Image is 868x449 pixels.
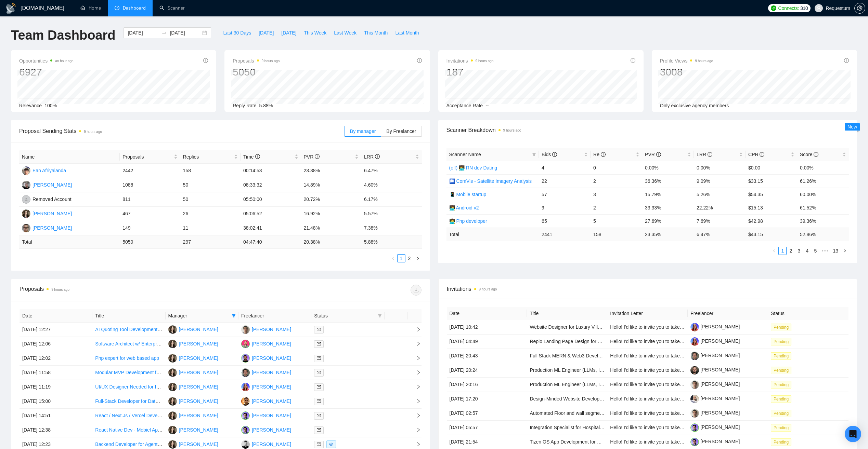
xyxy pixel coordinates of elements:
img: OD [241,397,250,406]
span: info-circle [315,154,320,159]
td: 05:06:52 [241,207,301,221]
span: info-circle [417,58,422,63]
span: mail [317,428,321,432]
span: info-circle [601,152,606,157]
span: to [161,30,167,36]
a: MP[PERSON_NAME] [241,412,291,418]
a: homeHome [80,5,101,11]
span: New [847,124,857,130]
a: IK[PERSON_NAME] [22,225,72,230]
div: [PERSON_NAME] [252,440,291,448]
span: Bids [542,152,557,157]
a: React / Next.Js / Vercel Developer for Web Application [95,413,210,418]
li: 2 [405,254,414,262]
div: Ean Afriyalanda [33,167,66,174]
a: Replo Landing Page Design for DTC Supplement Brand [530,339,648,344]
img: VS [241,325,250,334]
span: Opportunities [19,57,74,65]
img: VL [22,181,30,189]
div: [PERSON_NAME] [179,369,218,376]
span: 310 [800,4,808,12]
img: RA [22,195,30,204]
time: 9 hours ago [262,59,280,63]
span: Proposal Sending Stats [19,127,345,135]
td: 5 [591,214,642,228]
div: [PERSON_NAME] [33,181,72,189]
a: Integration Specialist for Hospitality Partnership [530,425,630,430]
td: 00:14:53 [241,164,301,178]
time: an hour ago [55,59,73,63]
td: 6.47% [361,164,422,178]
a: 👨‍💻 Android v2 [449,205,479,210]
time: 9 hours ago [476,59,494,63]
a: Design-Minded Website Development Project Manager/Operations Manager [530,396,691,402]
td: 0 [591,161,642,174]
span: left [391,256,395,260]
li: Next Page [414,254,422,262]
button: Last 30 Days [219,27,255,38]
span: left [772,249,776,253]
span: By Freelancer [386,128,416,134]
span: Only exclusive agency members [660,103,729,108]
td: 4 [539,161,591,174]
a: SB[PERSON_NAME] [241,441,291,447]
span: Pending [771,324,791,331]
div: [PERSON_NAME] [252,397,291,405]
div: [PERSON_NAME] [179,412,218,419]
td: 22 [539,174,591,188]
a: Pending [771,339,794,344]
a: Pending [771,396,794,402]
a: [PERSON_NAME] [690,424,740,430]
a: [PERSON_NAME] [690,381,740,387]
td: 65 [539,214,591,228]
a: AI Quoting Tool Development for Home Service Business [95,327,217,332]
a: 🛄 ComVis - Satellite Imagery Analysis [449,178,532,184]
div: [PERSON_NAME] [252,354,291,362]
button: This Month [360,27,391,38]
span: [DATE] [281,29,296,37]
span: filter [230,311,237,321]
a: SO[PERSON_NAME] [168,398,218,404]
td: 4.60% [361,178,422,192]
div: 5050 [233,66,280,79]
div: [PERSON_NAME] [33,224,72,232]
img: c1uK-zLRnIK1OzJRipxzIRiNB5Tfw2rJk1jOW8n6Q3bKc9WoCYUMTnlPSaS8DkwKUH [690,366,699,375]
a: [PERSON_NAME] [690,396,740,401]
img: c1o0rOVReXCKi1bnQSsgHbaWbvfM_HSxWVsvTMtH2C50utd8VeU_52zlHuo4ie9fkT [690,337,699,346]
a: 2 [406,255,413,262]
div: [PERSON_NAME] [179,426,218,434]
a: [PERSON_NAME] [690,324,740,329]
td: 14.89% [301,178,361,192]
td: 2442 [120,164,180,178]
a: [PERSON_NAME] [690,353,740,358]
a: IZ[PERSON_NAME] [241,355,291,360]
img: MP [241,426,250,434]
span: Pending [771,338,791,345]
a: SO[PERSON_NAME] [168,427,218,432]
a: React Native Dev - Mobiel App project [95,427,176,433]
a: 👨‍💻 Php developer [449,218,487,224]
span: This Week [304,29,326,37]
span: Dashboard [123,5,146,11]
td: 23.38% [301,164,361,178]
a: Website Designer for Luxury Villas in [GEOGRAPHIC_DATA] [530,324,659,330]
div: [PERSON_NAME] [252,340,291,348]
div: Removed Account [33,195,72,203]
li: 1 [778,247,787,255]
li: 13 [830,247,841,255]
button: Last Week [330,27,360,38]
div: [PERSON_NAME] [179,397,218,405]
span: user [816,6,821,11]
img: c14DhYixHXKOjO1Rn8ocQbD3KHUcnE4vZS4feWtSSrA9NC5rkM_scuoP2bXUv12qzp [690,352,699,360]
td: 15.79% [642,188,694,201]
div: [PERSON_NAME] [179,340,218,348]
span: filter [376,311,383,321]
span: mail [317,385,321,389]
div: 3008 [660,66,713,79]
a: [PERSON_NAME] [690,410,740,416]
a: EAEan Afriyalanda [22,167,66,173]
td: 61.52% [797,201,849,214]
span: Pending [771,424,791,432]
a: Backend Developer for Agent-Based AI Trading System [95,441,213,447]
img: SO [168,440,177,449]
